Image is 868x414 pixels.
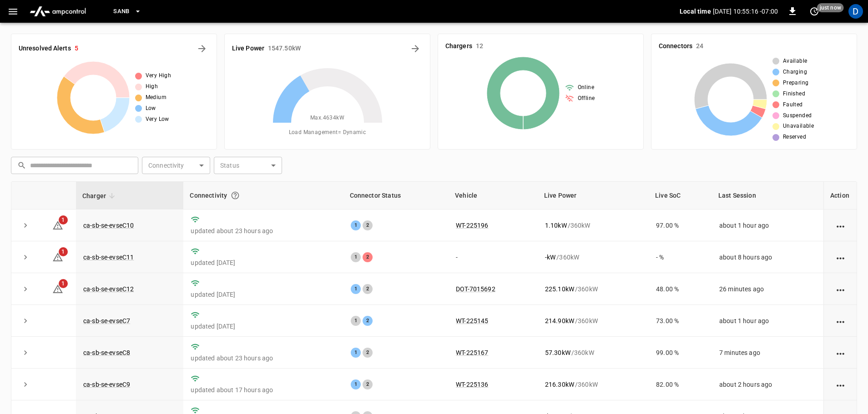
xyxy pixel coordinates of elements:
[449,241,538,273] td: -
[835,380,846,389] div: action cell options
[456,222,488,229] a: WT-225196
[191,354,336,363] p: updated about 23 hours ago
[545,221,641,230] div: / 360 kW
[408,41,423,56] button: Energy Overview
[52,221,63,228] a: 1
[835,284,846,294] div: action cell options
[82,190,118,201] span: Charger
[712,209,823,241] td: about 1 hour ago
[343,182,449,209] th: Connector Status
[19,219,32,232] button: expand row
[195,41,209,56] button: All Alerts
[783,100,803,110] span: Faulted
[289,128,366,137] span: Load Management = Dynamic
[351,316,361,326] div: 1
[578,83,594,92] span: Online
[578,94,595,103] span: Offline
[712,241,823,273] td: about 8 hours ago
[363,316,373,326] div: 2
[59,247,68,256] span: 1
[835,316,846,325] div: action cell options
[713,7,778,16] p: [DATE] 10:55:16 -07:00
[649,182,712,209] th: Live SoC
[680,7,711,16] p: Local time
[456,285,495,293] a: DOT-7015692
[19,346,32,359] button: expand row
[783,111,812,120] span: Suspended
[538,182,649,209] th: Live Power
[363,284,373,294] div: 2
[59,215,68,224] span: 1
[110,3,145,20] button: SanB
[449,182,538,209] th: Vehicle
[83,381,130,388] a: ca-sb-se-evseC9
[545,284,574,294] p: 225.10 kW
[83,317,130,324] a: ca-sb-se-evseC7
[823,182,857,209] th: Action
[545,221,567,230] p: 1.10 kW
[83,285,134,293] a: ca-sb-se-evseC12
[146,71,172,80] span: Very High
[19,314,32,328] button: expand row
[712,369,823,400] td: about 2 hours ago
[52,253,63,260] a: 1
[712,273,823,305] td: 26 minutes ago
[807,4,822,19] button: set refresh interval
[146,104,156,113] span: Low
[783,68,807,77] span: Charging
[835,348,846,357] div: action cell options
[545,380,641,389] div: / 360 kW
[146,82,158,91] span: High
[351,220,361,230] div: 1
[83,254,134,261] a: ca-sb-se-evseC11
[783,79,809,88] span: Preparing
[113,6,130,17] span: SanB
[712,337,823,369] td: 7 minutes ago
[363,252,373,262] div: 2
[310,114,344,123] span: Max. 4634 kW
[649,241,712,273] td: - %
[783,90,805,99] span: Finished
[351,284,361,294] div: 1
[227,187,243,204] button: Connection between the charger and our software.
[835,221,846,230] div: action cell options
[545,316,641,325] div: / 360 kW
[363,220,373,230] div: 2
[456,349,488,356] a: WT-225167
[848,4,863,19] div: profile-icon
[83,222,134,229] a: ca-sb-se-evseC10
[351,348,361,358] div: 1
[545,348,641,357] div: / 360 kW
[649,305,712,337] td: 73.00 %
[59,279,68,288] span: 1
[232,44,264,54] h6: Live Power
[783,122,814,131] span: Unavailable
[191,290,336,299] p: updated [DATE]
[19,378,32,391] button: expand row
[545,253,641,262] div: / 360 kW
[712,305,823,337] td: about 1 hour ago
[545,348,570,357] p: 57.30 kW
[268,44,301,54] h6: 1547.50 kW
[52,285,63,292] a: 1
[545,380,574,389] p: 216.30 kW
[351,379,361,389] div: 1
[445,41,472,51] h6: Chargers
[659,41,692,51] h6: Connectors
[817,3,844,12] span: just now
[363,348,373,358] div: 2
[26,3,90,20] img: ampcontrol.io logo
[476,41,483,51] h6: 12
[19,250,32,264] button: expand row
[456,381,488,388] a: WT-225136
[191,322,336,331] p: updated [DATE]
[456,317,488,324] a: WT-225145
[545,253,555,262] p: - kW
[649,209,712,241] td: 97.00 %
[19,44,71,54] h6: Unresolved Alerts
[783,133,806,142] span: Reserved
[191,258,336,267] p: updated [DATE]
[835,253,846,262] div: action cell options
[363,379,373,389] div: 2
[649,273,712,305] td: 48.00 %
